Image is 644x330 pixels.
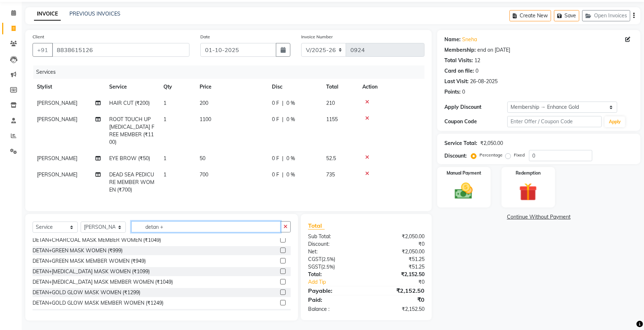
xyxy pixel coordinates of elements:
[444,67,474,75] div: Card on file:
[163,100,166,106] span: 1
[366,240,430,248] div: ₹0
[444,57,473,64] div: Total Visits:
[326,116,338,123] span: 1155
[326,171,335,178] span: 735
[33,247,123,254] div: DETAN+GREEN MASK WOMEN (₹999)
[514,152,525,158] label: Fixed
[366,256,430,263] div: ₹51.25
[480,140,503,147] div: ₹2,050.00
[444,78,469,85] div: Last Visit:
[282,171,283,179] span: |
[200,171,208,178] span: 700
[462,36,477,43] a: Sneha
[282,99,283,107] span: |
[475,67,478,75] div: 0
[303,233,366,240] div: Sub Total:
[109,171,154,193] span: DEAD SEA PEDICURE MEMBER WOMEN (₹700)
[159,79,195,95] th: Qty
[444,46,476,54] div: Membership:
[69,10,120,17] a: PREVIOUS INVOICES
[200,34,210,40] label: Date
[439,213,639,221] a: Continue Without Payment
[286,171,295,179] span: 0 %
[37,116,77,123] span: [PERSON_NAME]
[37,100,77,106] span: [PERSON_NAME]
[33,289,140,296] div: DETAN+GOLD GLOW MASK WOMEN (₹1299)
[377,278,430,286] div: ₹0
[303,295,366,304] div: Paid:
[479,152,503,158] label: Percentage
[303,240,366,248] div: Discount:
[33,268,150,275] div: DETAN+[MEDICAL_DATA] MASK WOMEN (₹1099)
[358,79,425,95] th: Action
[326,155,336,162] span: 52.5
[449,181,478,201] img: _cash.svg
[366,286,430,295] div: ₹2,152.50
[513,181,543,203] img: _gift.svg
[366,233,430,240] div: ₹2,050.00
[109,100,150,106] span: HAIR CUT (₹200)
[272,116,279,123] span: 0 F
[282,155,283,162] span: |
[33,79,105,95] th: Stylist
[444,118,507,125] div: Coupon Code
[516,170,541,176] label: Redemption
[33,299,163,307] div: DETAN+GOLD GLOW MASK MEMBER WOMEN (₹1249)
[282,116,283,123] span: |
[34,8,61,21] a: INVOICE
[33,65,430,79] div: Services
[366,295,430,304] div: ₹0
[366,248,430,256] div: ₹2,050.00
[109,116,154,145] span: ROOT TOUCH UP [MEDICAL_DATA] FREE MEMBER (₹1100)
[462,88,465,96] div: 0
[286,155,295,162] span: 0 %
[303,271,366,278] div: Total:
[33,34,44,40] label: Client
[52,43,189,57] input: Search by Name/Mobile/Email/Code
[163,155,166,162] span: 1
[303,263,366,271] div: ( )
[447,170,481,176] label: Manual Payment
[477,46,510,54] div: end on [DATE]
[308,263,321,270] span: SGST
[200,100,208,106] span: 200
[366,263,430,271] div: ₹51.25
[33,278,173,286] div: DETAN+[MEDICAL_DATA] MASK MEMBER WOMEN (₹1049)
[303,286,366,295] div: Payable:
[163,171,166,178] span: 1
[323,256,334,262] span: 2.5%
[303,256,366,263] div: ( )
[444,140,477,147] div: Service Total:
[303,248,366,256] div: Net:
[286,116,295,123] span: 0 %
[444,88,461,96] div: Points:
[272,171,279,179] span: 0 F
[272,99,279,107] span: 0 F
[554,10,579,21] button: Save
[444,152,467,160] div: Discount:
[303,305,366,313] div: Balance :
[470,78,498,85] div: 26-08-2025
[308,256,321,262] span: CGST
[33,43,53,57] button: +91
[131,221,281,232] input: Search or Scan
[200,116,211,123] span: 1100
[366,305,430,313] div: ₹2,152.50
[323,264,333,270] span: 2.5%
[33,257,146,265] div: DETAN+GREEN MASK MEMBER WOMEN (₹949)
[366,271,430,278] div: ₹2,152.50
[200,155,205,162] span: 50
[444,103,507,111] div: Apply Discount
[326,100,335,106] span: 210
[509,10,551,21] button: Create New
[301,34,333,40] label: Invoice Number
[109,155,150,162] span: EYE BROW (₹50)
[286,99,295,107] span: 0 %
[605,116,625,127] button: Apply
[37,171,77,178] span: [PERSON_NAME]
[33,310,91,317] div: FACE DETAN MEN (₹300)
[322,79,358,95] th: Total
[105,79,159,95] th: Service
[195,79,268,95] th: Price
[474,57,480,64] div: 12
